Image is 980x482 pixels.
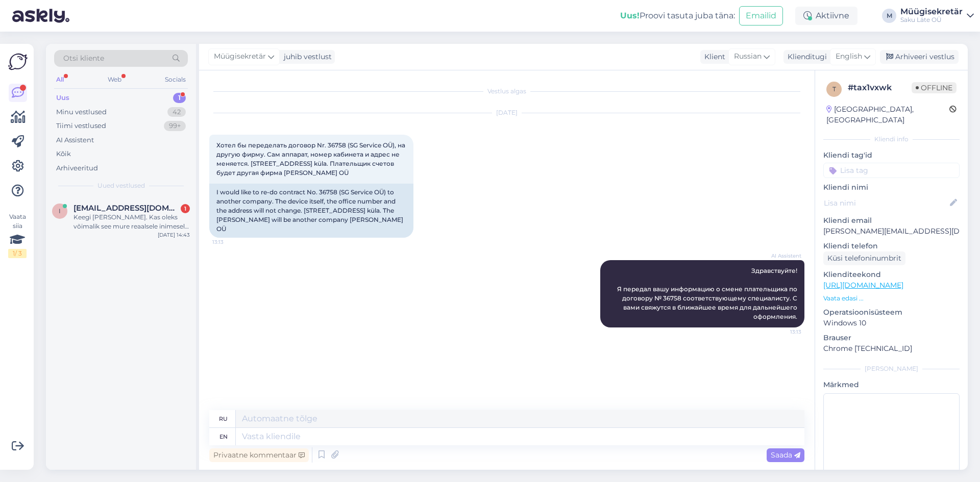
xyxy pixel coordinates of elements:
div: Vaata siia [8,212,27,258]
div: Keegi [PERSON_NAME]. Kas oleks võimalik see mure reaalsele inimesele edasi anda, kes saaks korral... [73,213,190,231]
p: Chrome [TECHNICAL_ID] [823,343,960,354]
div: juhib vestlust [280,52,332,62]
p: Märkmed [823,379,960,390]
b: Uus! [620,11,640,20]
div: 1 [181,204,190,213]
div: M [882,9,896,23]
a: MüügisekretärSaku Läte OÜ [900,8,974,24]
span: ivari.ilusk@tariston.ee [73,204,180,213]
div: Minu vestlused [56,107,107,117]
button: Emailid [739,6,783,26]
span: Otsi kliente [63,53,104,64]
div: AI Assistent [56,135,94,145]
span: Хотел бы переделать договор Nr. 36758 (SG Service OÜ), на другую фирму. Сам аппарат, номер кабине... [216,141,407,176]
span: Russian [734,51,762,62]
div: Tiimi vestlused [56,121,106,131]
p: Kliendi nimi [823,182,960,193]
div: Küsi telefoninumbrit [823,251,905,265]
div: [DATE] 14:43 [158,231,190,239]
div: ru [219,410,228,427]
p: Kliendi email [823,215,960,226]
div: Privaatne kommentaar [209,448,309,462]
span: t [832,85,836,93]
p: Vaata edasi ... [823,294,960,303]
p: Kliendi telefon [823,241,960,251]
div: 42 [167,107,186,117]
div: Saku Läte OÜ [900,16,963,24]
a: [URL][DOMAIN_NAME] [823,281,903,290]
p: Brauser [823,333,960,343]
input: Lisa tag [823,163,960,178]
div: [DATE] [209,108,804,117]
div: Proovi tasuta juba täna: [620,10,735,22]
div: # tax1vxwk [848,82,912,94]
p: [PERSON_NAME][EMAIL_ADDRESS][DOMAIN_NAME] [823,226,960,237]
div: Uus [56,93,69,103]
div: Web [106,73,124,86]
div: Kliendi info [823,135,960,144]
span: 13:13 [212,238,251,246]
input: Lisa nimi [824,197,948,209]
p: Klienditeekond [823,269,960,280]
span: Uued vestlused [97,181,145,190]
span: Saada [771,450,800,460]
div: [GEOGRAPHIC_DATA], [GEOGRAPHIC_DATA] [826,104,949,125]
p: Kliendi tag'id [823,150,960,161]
div: en [219,428,228,445]
div: 1 [173,93,186,103]
div: Klient [700,52,725,62]
div: Aktiivne [795,7,857,25]
div: Socials [163,73,188,86]
span: Offline [912,82,957,93]
div: 99+ [164,121,186,131]
img: Askly Logo [8,52,28,71]
span: AI Assistent [763,252,801,260]
div: [PERSON_NAME] [823,364,960,373]
span: Müügisekretär [214,51,266,62]
div: Müügisekretär [900,8,963,16]
div: Klienditugi [783,52,827,62]
span: i [59,207,61,215]
div: 1 / 3 [8,249,27,258]
div: Vestlus algas [209,87,804,96]
div: I would like to re-do contract No. 36758 (SG Service OÜ) to another company. The device itself, t... [209,184,413,238]
div: Kõik [56,149,71,159]
p: Windows 10 [823,318,960,328]
div: Arhiveeritud [56,163,98,173]
span: English [836,51,862,62]
span: 13:13 [763,328,801,336]
div: All [54,73,66,86]
p: Operatsioonisüsteem [823,307,960,318]
div: Arhiveeri vestlus [880,50,959,64]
